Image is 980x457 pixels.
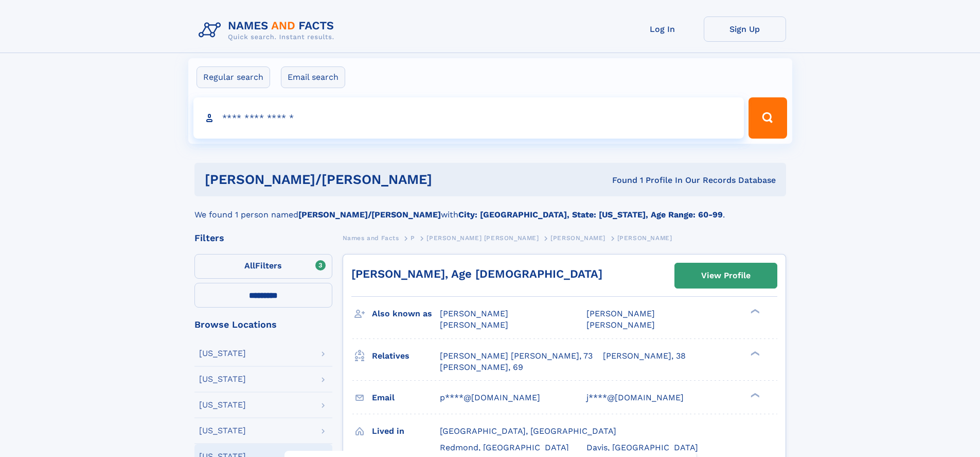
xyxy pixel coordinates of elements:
div: ❯ [748,392,760,398]
a: [PERSON_NAME] [550,231,605,244]
b: [PERSON_NAME]/[PERSON_NAME] [298,210,441,219]
a: [PERSON_NAME] [PERSON_NAME], 73 [440,350,593,362]
input: search input [193,97,744,139]
div: [US_STATE] [199,401,246,409]
div: View Profile [701,264,751,287]
div: [US_STATE] [199,349,246,358]
span: [PERSON_NAME] [440,309,508,318]
div: Filters [194,233,332,243]
div: [US_STATE] [199,375,246,383]
button: Search Button [749,97,787,139]
div: Found 1 Profile In Our Records Database [522,175,776,186]
span: [PERSON_NAME] [586,309,655,318]
b: City: [GEOGRAPHIC_DATA], State: [US_STATE], Age Range: 60-99 [458,210,723,219]
div: ❯ [748,350,760,357]
a: Log In [621,16,704,42]
label: Regular search [197,66,270,88]
div: We found 1 person named with . [194,196,786,221]
span: All [244,261,255,270]
a: [PERSON_NAME], Age [DEMOGRAPHIC_DATA] [351,267,602,280]
span: [PERSON_NAME] [440,320,508,330]
h1: [PERSON_NAME]/[PERSON_NAME] [205,173,522,186]
span: [PERSON_NAME] [617,234,672,242]
div: [US_STATE] [199,427,246,435]
h3: Also known as [372,305,440,323]
span: [PERSON_NAME] [550,234,605,242]
a: P [411,231,415,244]
label: Email search [281,66,345,88]
a: [PERSON_NAME], 69 [440,362,523,373]
span: Redmond, [GEOGRAPHIC_DATA] [440,443,569,452]
div: ❯ [748,308,760,315]
a: Sign Up [704,16,786,42]
label: Filters [194,254,332,279]
div: Browse Locations [194,320,332,329]
h3: Email [372,389,440,407]
h3: Lived in [372,422,440,440]
span: [PERSON_NAME] [PERSON_NAME] [426,234,539,242]
h3: Relatives [372,347,440,365]
span: Davis, [GEOGRAPHIC_DATA] [586,443,698,452]
span: [PERSON_NAME] [586,320,655,330]
span: P [411,234,415,242]
span: [GEOGRAPHIC_DATA], [GEOGRAPHIC_DATA] [440,426,616,436]
a: [PERSON_NAME], 38 [603,350,686,362]
img: Logo Names and Facts [194,16,343,44]
a: [PERSON_NAME] [PERSON_NAME] [426,231,539,244]
a: Names and Facts [343,231,399,244]
a: View Profile [675,263,777,288]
